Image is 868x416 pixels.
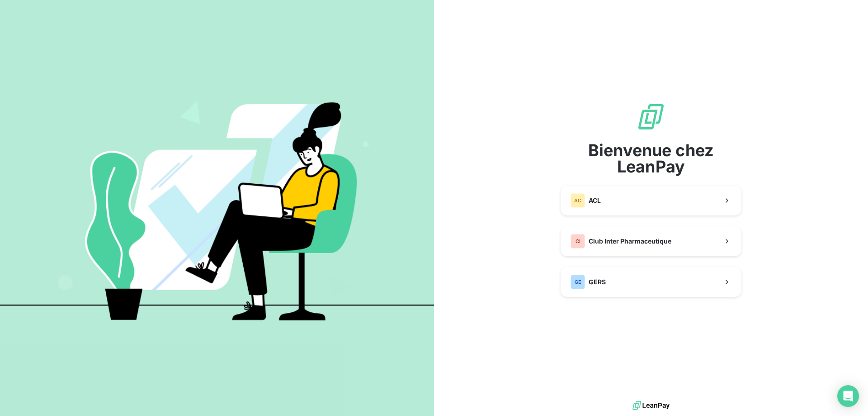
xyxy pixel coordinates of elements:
span: ACL [589,196,601,205]
span: GERS [589,277,606,287]
span: Bienvenue chez LeanPay [561,142,741,175]
div: GE [571,275,585,289]
div: CI [571,234,585,249]
div: AC [571,193,585,208]
img: logo [632,399,670,412]
img: logo sigle [637,102,665,131]
span: Club Inter Pharmaceutique [589,237,671,246]
div: Open Intercom Messenger [837,385,859,407]
button: ACACL [561,186,741,215]
button: GEGERS [561,267,741,297]
button: CIClub Inter Pharmaceutique [561,226,741,256]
